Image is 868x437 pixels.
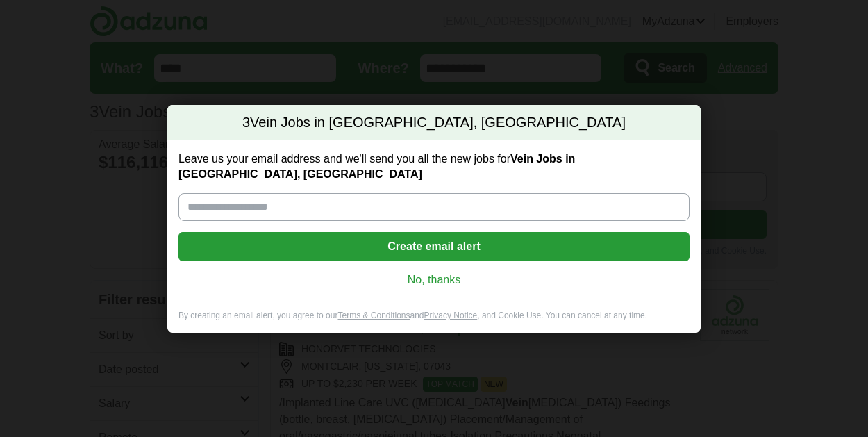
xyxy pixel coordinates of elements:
a: Terms & Conditions [337,311,410,320]
button: Create email alert [178,232,690,261]
span: 3 [242,113,250,133]
div: By creating an email alert, you agree to our and , and Cookie Use. You can cancel at any time. [167,310,701,333]
a: Privacy Notice [424,311,478,320]
label: Leave us your email address and we'll send you all the new jobs for [178,151,690,182]
a: No, thanks [190,272,678,288]
h2: Vein Jobs in [GEOGRAPHIC_DATA], [GEOGRAPHIC_DATA] [167,105,701,141]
